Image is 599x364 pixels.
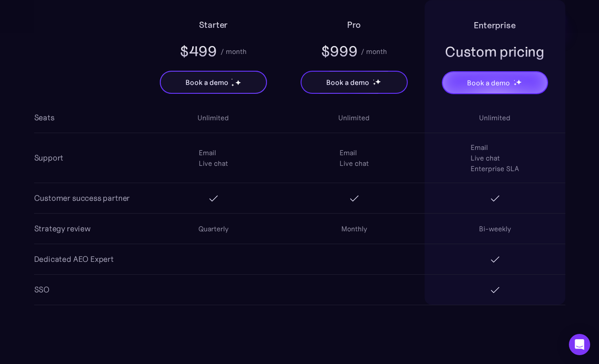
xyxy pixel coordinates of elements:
[235,80,241,85] img: star
[34,152,64,164] div: Support
[479,112,510,123] div: Unlimited
[34,192,130,204] div: Customer success partner
[471,153,500,163] div: Live chat
[347,18,361,32] h2: Pro
[467,77,510,88] div: Book a demo
[231,84,234,87] img: star
[373,79,374,80] img: star
[220,46,247,57] div: / month
[442,71,548,94] a: Book a demostarstarstar
[340,147,357,158] div: Email
[514,80,515,81] img: star
[199,147,216,158] div: Email
[326,77,369,88] div: Book a demo
[185,77,228,88] div: Book a demo
[516,79,522,85] img: star
[471,163,519,174] div: Enterprise SLA
[199,158,228,169] div: Live chat
[34,111,54,124] div: Seats
[197,112,229,123] div: Unlimited
[180,42,217,61] div: $499
[341,223,367,234] div: Monthly
[375,79,381,84] img: star
[361,46,387,57] div: / month
[301,71,408,94] a: Book a demostarstarstar
[340,158,369,169] div: Live chat
[569,334,590,355] div: Open Intercom Messenger
[474,18,515,32] h2: Enterprise
[471,142,488,153] div: Email
[338,112,370,123] div: Unlimited
[373,82,376,85] img: star
[231,78,232,80] img: star
[34,222,91,235] div: Strategy review
[514,83,517,86] img: star
[199,18,228,32] h2: Starter
[321,42,358,61] div: $999
[445,42,545,61] div: Custom pricing
[479,223,511,234] div: Bi-weekly
[34,284,50,296] div: SSO
[160,71,267,94] a: Book a demostarstarstar
[34,253,114,265] div: Dedicated AEO Expert
[198,223,228,234] div: Quarterly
